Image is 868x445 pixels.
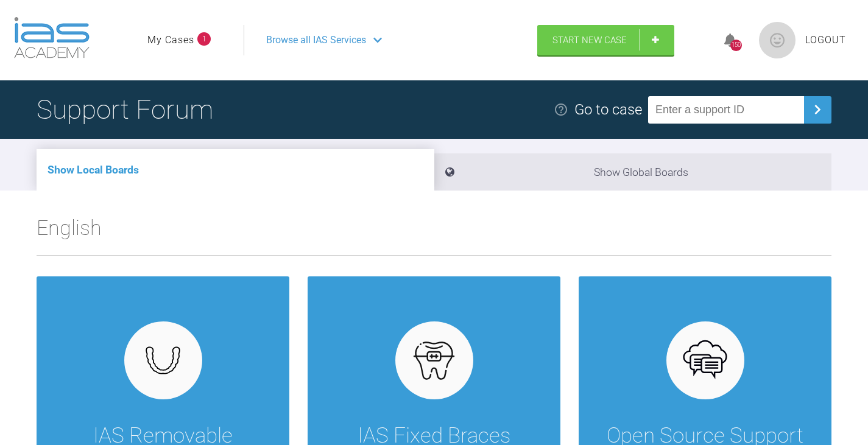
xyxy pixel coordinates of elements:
[574,98,642,121] div: Go to case
[759,22,796,58] img: profile.png
[554,102,568,117] img: help.e70b9f3d.svg
[37,88,213,131] h1: Support Forum
[411,337,457,384] img: fixed.9f4e6236.svg
[730,40,742,51] div: 150
[808,100,827,119] img: chevronRight.28bd32b0.svg
[139,343,186,378] img: removables.927eaa4e.svg
[147,32,194,48] a: My Cases
[266,32,366,48] span: Browse all IAS Services
[552,35,627,46] span: Start New Case
[434,153,832,191] li: Show Global Boards
[37,149,434,191] li: Show Local Boards
[682,337,729,384] img: opensource.6e495855.svg
[537,25,674,55] a: Start New Case
[37,211,831,255] h2: English
[648,96,804,124] input: Enter a support ID
[14,17,90,58] img: logo-light.3e3ef733.png
[805,32,846,48] a: Logout
[197,32,211,46] span: 1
